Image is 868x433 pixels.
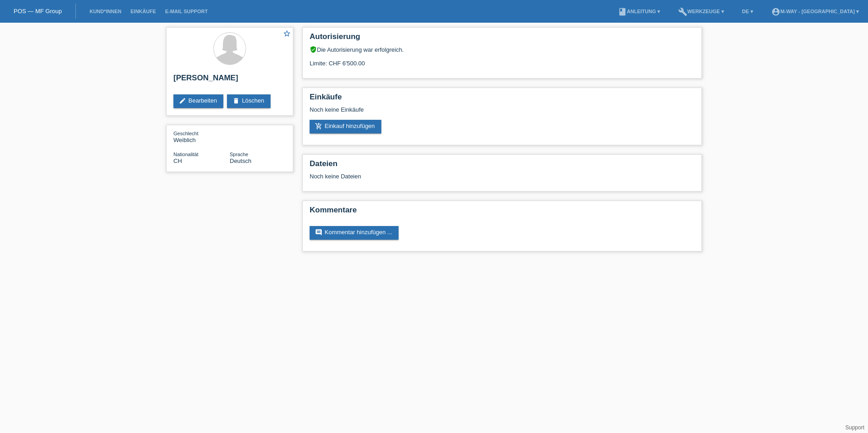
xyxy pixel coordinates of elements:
[173,157,182,164] span: Schweiz
[310,159,695,173] h2: Dateien
[310,206,695,219] h2: Kommentare
[230,157,252,164] span: Deutsch
[310,173,587,180] div: Noch keine Dateien
[232,97,240,104] i: delete
[85,9,126,14] a: Kund*innen
[738,9,758,14] a: DE ▾
[173,94,223,108] a: editBearbeiten
[173,130,230,143] div: Weiblich
[179,97,186,104] i: edit
[674,9,729,14] a: buildWerkzeuge ▾
[678,7,687,16] i: build
[310,46,317,53] i: verified_user
[173,131,198,136] span: Geschlecht
[173,74,286,87] h2: [PERSON_NAME]
[310,226,399,240] a: commentKommentar hinzufügen ...
[310,53,695,67] div: Limite: CHF 6'500.00
[315,123,322,130] i: add_shopping_cart
[14,8,62,15] a: POS — MF Group
[613,9,665,14] a: bookAnleitung ▾
[310,106,695,120] div: Noch keine Einkäufe
[126,9,160,14] a: Einkäufe
[310,93,695,106] h2: Einkäufe
[310,120,381,133] a: add_shopping_cartEinkauf hinzufügen
[771,7,780,16] i: account_circle
[173,152,198,157] span: Nationalität
[315,229,322,236] i: comment
[845,424,864,431] a: Support
[283,30,291,39] a: star_border
[227,94,271,108] a: deleteLöschen
[310,32,695,46] h2: Autorisierung
[618,7,627,16] i: book
[283,30,291,38] i: star_border
[767,9,863,14] a: account_circlem-way - [GEOGRAPHIC_DATA] ▾
[230,152,248,157] span: Sprache
[310,46,695,53] div: Die Autorisierung war erfolgreich.
[161,9,212,14] a: E-Mail Support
